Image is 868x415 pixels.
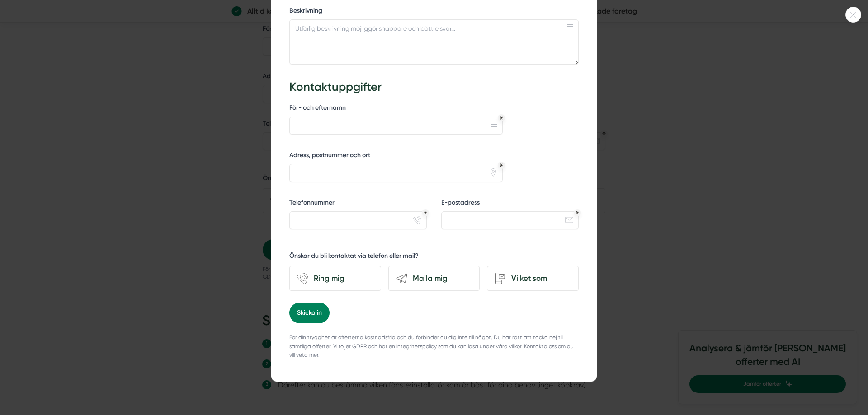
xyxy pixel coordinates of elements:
button: Skicka in [289,303,330,323]
h3: Kontaktuppgifter [289,79,579,95]
label: Beskrivning [289,6,579,18]
h5: Önskar du bli kontaktat via telefon eller mail? [289,252,419,263]
p: För din trygghet är offerterna kostnadsfria och du förbinder du dig inte till något. Du har rätt ... [289,333,579,360]
label: För- och efternamn [289,103,503,115]
div: Obligatoriskt [500,163,503,167]
label: Telefonnummer [289,198,427,210]
div: Obligatoriskt [500,116,503,120]
label: Adress, postnummer och ort [289,151,503,162]
div: Obligatoriskt [424,211,427,214]
div: Obligatoriskt [576,211,579,214]
label: E-postadress [441,198,579,210]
